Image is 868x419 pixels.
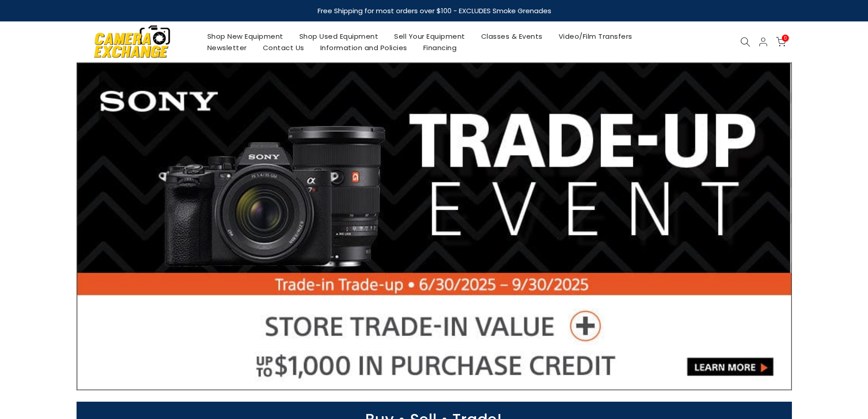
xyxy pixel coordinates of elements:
a: Newsletter [199,42,255,53]
a: Shop New Equipment [199,31,291,42]
a: 0 [776,37,786,47]
a: Financing [415,42,465,53]
li: Page dot 4 [437,375,442,380]
li: Page dot 3 [427,375,432,380]
a: Information and Policies [312,42,415,53]
a: Video/Film Transfers [550,31,640,42]
a: Shop Used Equipment [291,31,386,42]
a: Classes & Events [473,31,550,42]
li: Page dot 1 [408,375,413,380]
span: 0 [782,35,789,41]
li: Page dot 2 [417,375,422,380]
strong: Free Shipping for most orders over $100 - EXCLUDES Smoke Grenades [317,6,551,16]
a: Contact Us [255,42,312,53]
li: Page dot 5 [446,375,451,380]
li: Page dot 6 [456,375,461,380]
a: Sell Your Equipment [386,31,473,42]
